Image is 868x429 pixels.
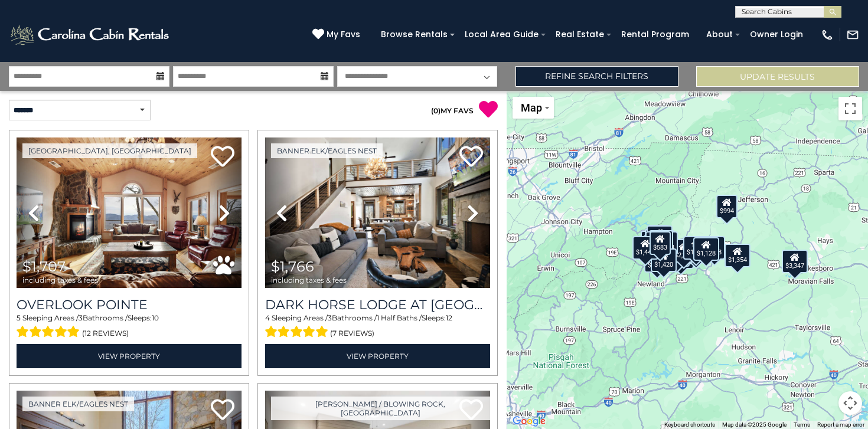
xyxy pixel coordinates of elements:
div: $1,420 [651,248,677,271]
span: including taxes & fees [22,276,98,284]
span: 12 [446,313,452,322]
div: $1,214 [652,231,678,254]
a: Rental Program [615,25,695,44]
div: $583 [650,231,671,254]
a: Terms (opens in new tab) [794,421,810,428]
button: Change map style [513,97,554,119]
button: Toggle fullscreen view [838,97,862,120]
button: Map camera controls [838,391,862,415]
span: (12 reviews) [82,326,129,341]
span: Map [521,101,542,114]
span: 5 [17,313,21,322]
a: Real Estate [550,25,610,44]
button: Keyboard shortcuts [664,421,715,429]
span: $1,707 [22,258,66,275]
a: Banner Elk/Eagles Nest [22,397,134,411]
div: $945 [652,230,673,253]
div: $1,151 [683,235,709,259]
div: $3,347 [782,249,808,273]
div: $1,444 [632,236,658,260]
a: Owner Login [744,25,809,44]
a: (0)MY FAVS [431,106,474,115]
div: $1,827 [647,225,673,249]
span: 0 [433,106,438,115]
h3: Dark Horse Lodge at Eagles Nest [265,297,490,313]
a: Report a map error [817,421,864,428]
span: 4 [265,313,270,322]
a: Dark Horse Lodge at [GEOGRAPHIC_DATA] [265,297,490,313]
div: $994 [716,194,737,218]
img: mail-regular-white.png [846,28,859,41]
a: Refine Search Filters [515,66,678,87]
span: including taxes & fees [271,276,347,284]
div: Sleeping Areas / Bathrooms / Sleeps: [265,313,490,341]
a: Add to favorites [459,145,483,170]
div: $1,354 [725,244,750,267]
div: $1,356 [644,249,670,273]
a: Add to favorites [211,145,234,170]
span: My Favs [327,28,360,41]
a: Open this area in Google Maps (opens a new window) [510,414,549,429]
a: My Favs [312,28,363,41]
div: Sleeping Areas / Bathrooms / Sleeps: [17,313,242,341]
div: $658 [704,236,725,260]
span: (7 reviews) [330,326,374,341]
a: Add to favorites [211,398,234,423]
img: phone-regular-white.png [821,28,834,41]
div: $1,989 [668,245,694,268]
a: View Property [265,344,490,368]
span: Map data ©2025 Google [722,421,787,428]
a: [GEOGRAPHIC_DATA], [GEOGRAPHIC_DATA] [22,143,197,158]
a: About [700,25,739,44]
span: 1 Half Baths / [377,313,422,322]
span: 10 [152,313,159,322]
span: ( ) [431,106,440,115]
a: Browse Rentals [375,25,453,44]
div: $781 [648,224,669,248]
img: thumbnail_163477009.jpeg [17,137,242,288]
span: $1,766 [271,258,314,275]
img: Google [510,414,549,429]
a: Overlook Pointe [17,297,242,313]
span: 3 [328,313,332,322]
a: Banner Elk/Eagles Nest [271,143,383,158]
button: Update Results [696,66,859,87]
a: Local Area Guide [459,25,544,44]
span: 3 [79,313,83,322]
img: White-1-2.png [9,23,172,47]
a: [PERSON_NAME] / Blowing Rock, [GEOGRAPHIC_DATA] [271,397,490,420]
img: thumbnail_164375639.jpeg [265,137,490,288]
div: $2,305 [671,239,697,263]
a: View Property [17,344,242,368]
div: $1,128 [693,237,719,260]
